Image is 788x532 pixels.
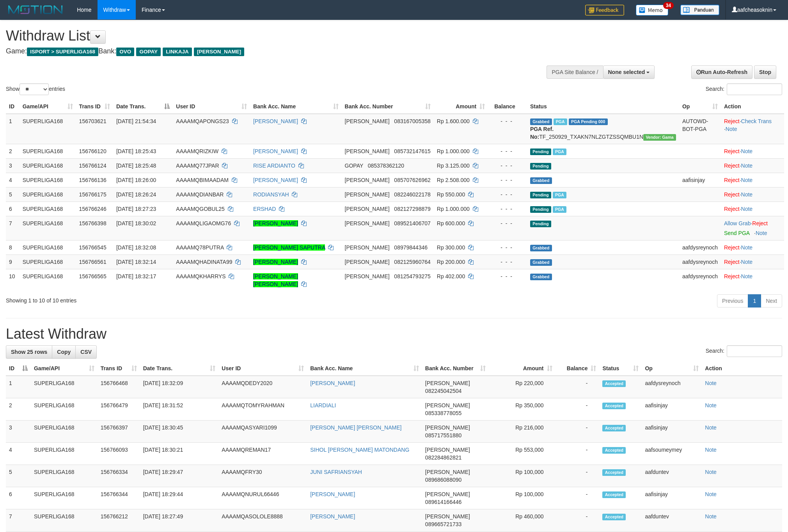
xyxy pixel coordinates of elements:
th: Balance [488,99,527,114]
a: Allow Grab [724,220,751,226]
h1: Withdraw List [6,28,518,44]
th: Bank Acc. Number: activate to sort column ascending [342,99,434,114]
td: 2 [6,398,31,421]
td: 9 [6,255,20,269]
span: 34 [663,2,674,9]
a: Reject [752,220,768,226]
a: CSV [75,345,97,359]
span: Accepted [602,425,626,431]
th: Game/API: activate to sort column ascending [20,99,76,114]
td: [DATE] 18:30:21 [140,443,219,465]
a: Reject [724,163,740,169]
td: SUPERLIGA168 [31,465,98,487]
a: [PERSON_NAME] [310,513,355,520]
td: · [721,255,784,269]
a: Note [705,447,717,453]
a: 1 [748,294,761,308]
td: · · [721,114,784,144]
h4: Game: Bank: [6,48,518,55]
th: Balance: activate to sort column ascending [556,361,600,376]
td: 156766344 [98,487,140,509]
select: Showentries [20,83,49,95]
span: Rp 600.000 [437,220,465,226]
span: [PERSON_NAME] [345,177,390,183]
a: Previous [717,294,748,308]
td: [DATE] 18:30:45 [140,421,219,443]
td: TF_250929_TXAKN7NLZGTZSSQMBU1N [527,114,679,144]
span: Copy [57,349,71,355]
th: Date Trans.: activate to sort column descending [113,99,173,114]
th: Game/API: activate to sort column ascending [31,361,98,376]
div: - - - [491,162,524,170]
span: 156766561 [79,259,106,265]
td: [DATE] 18:32:09 [140,376,219,398]
th: Op: activate to sort column ascending [679,99,721,114]
a: Reject [724,206,740,212]
span: Rp 200.000 [437,259,465,265]
td: SUPERLIGA168 [31,421,98,443]
span: Rp 402.000 [437,273,465,279]
img: Feedback.jpg [585,5,624,16]
th: Op: activate to sort column ascending [642,361,702,376]
label: Show entries [6,83,65,95]
span: None selected [608,69,645,75]
span: Copy 08979844346 to clipboard [394,244,428,251]
div: - - - [491,205,524,213]
td: SUPERLIGA168 [20,187,76,201]
td: AAAAMQASYARI1099 [218,421,307,443]
a: Note [726,126,737,132]
td: aafisinjay [642,398,702,421]
label: Search: [706,345,782,357]
td: SUPERLIGA168 [31,509,98,532]
td: - [556,376,600,398]
div: Showing 1 to 10 of 10 entries [6,293,323,304]
td: 156766479 [98,398,140,421]
th: Bank Acc. Name: activate to sort column ascending [250,99,341,114]
a: Next [761,294,782,308]
span: [DATE] 18:32:17 [116,273,156,279]
a: [PERSON_NAME] [PERSON_NAME] [253,273,298,287]
span: Copy 082246022178 to clipboard [394,191,430,198]
a: Note [705,469,717,475]
span: [PERSON_NAME] [425,491,470,497]
td: · [721,240,784,255]
td: 5 [6,187,20,201]
span: Show 25 rows [11,349,47,355]
span: [DATE] 21:54:34 [116,118,156,124]
a: [PERSON_NAME] SAPUTRA [253,244,325,251]
span: Copy 089614166446 to clipboard [425,499,461,505]
a: Check Trans [741,118,772,124]
td: aafduntev [642,465,702,487]
span: Copy 089686088090 to clipboard [425,477,461,483]
td: · [721,144,784,158]
td: 156766397 [98,421,140,443]
td: Rp 220,000 [489,376,556,398]
span: Pending [530,221,551,227]
span: [PERSON_NAME] [425,469,470,475]
td: 8 [6,240,20,255]
span: Rp 3.125.000 [437,163,470,169]
td: 1 [6,376,31,398]
td: [DATE] 18:27:49 [140,509,219,532]
span: 156766124 [79,163,106,169]
td: - [556,487,600,509]
div: PGA Site Balance / [547,65,603,79]
input: Search: [727,345,782,357]
td: aafdysreynoch [679,269,721,291]
td: AAAAMQTOMYRAHMAN [218,398,307,421]
th: Bank Acc. Name: activate to sort column ascending [307,361,422,376]
span: [DATE] 18:27:23 [116,206,156,212]
span: Accepted [602,403,626,409]
td: SUPERLIGA168 [20,158,76,173]
a: [PERSON_NAME] [253,220,298,226]
div: - - - [491,272,524,280]
span: Rp 1.600.000 [437,118,470,124]
div: - - - [491,244,524,251]
span: AAAAMQDIANBAR [176,191,224,198]
td: aafdysreynoch [679,255,721,269]
td: · [721,201,784,216]
span: [PERSON_NAME] [425,380,470,386]
td: AAAAMQFRY30 [218,465,307,487]
a: [PERSON_NAME] [310,380,355,386]
span: Marked by aafsoumeymey [553,192,566,198]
